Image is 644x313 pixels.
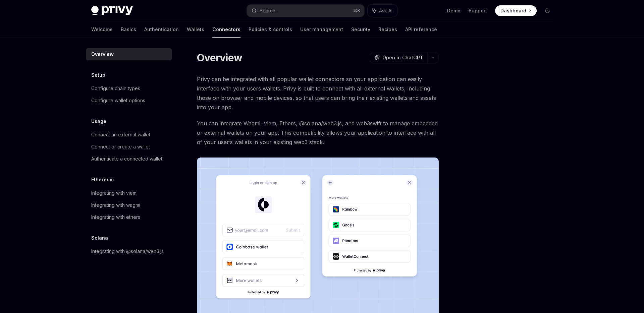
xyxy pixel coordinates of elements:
a: Wallets [187,21,204,38]
div: Search... [260,7,278,15]
a: Authenticate a connected wallet [86,153,172,165]
button: Search...⌘K [247,5,364,17]
a: Demo [447,7,461,14]
button: Toggle dark mode [542,5,553,16]
div: Integrating with wagmi [91,201,140,209]
h5: Setup [91,71,105,79]
a: Integrating with ethers [86,211,172,223]
a: Connect or create a wallet [86,141,172,153]
a: API reference [405,21,437,38]
div: Configure wallet options [91,97,145,105]
span: Privy can be integrated with all popular wallet connectors so your application can easily interfa... [197,74,439,112]
span: Dashboard [500,7,526,14]
div: Configure chain types [91,84,140,92]
a: Basics [121,21,136,38]
h1: Overview [197,52,242,64]
a: Integrating with wagmi [86,199,172,211]
span: You can integrate Wagmi, Viem, Ethers, @solana/web3.js, and web3swift to manage embedded or exter... [197,119,439,147]
div: Integrating with ethers [91,213,140,221]
a: Configure wallet options [86,95,172,107]
div: Integrating with @solana/web3.js [91,247,164,255]
button: Ask AI [368,5,397,17]
span: Ask AI [379,7,392,14]
a: Overview [86,48,172,60]
a: Integrating with viem [86,187,172,199]
a: Integrating with @solana/web3.js [86,245,172,257]
a: Welcome [91,21,113,38]
a: Configure chain types [86,82,172,95]
h5: Usage [91,117,106,125]
div: Authenticate a connected wallet [91,155,162,163]
a: Dashboard [495,5,537,16]
a: Recipes [378,21,397,38]
a: Security [351,21,370,38]
div: Overview [91,50,114,58]
div: Connect an external wallet [91,131,150,139]
a: Connectors [212,21,240,38]
h5: Ethereum [91,176,114,184]
span: Open in ChatGPT [382,54,423,61]
a: Connect an external wallet [86,129,172,141]
span: ⌘ K [353,8,360,13]
a: User management [300,21,343,38]
h5: Solana [91,234,108,242]
a: Support [469,7,487,14]
img: dark logo [91,6,133,15]
button: Open in ChatGPT [370,52,427,63]
a: Policies & controls [249,21,292,38]
div: Integrating with viem [91,189,137,197]
a: Authentication [144,21,179,38]
div: Connect or create a wallet [91,143,150,151]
